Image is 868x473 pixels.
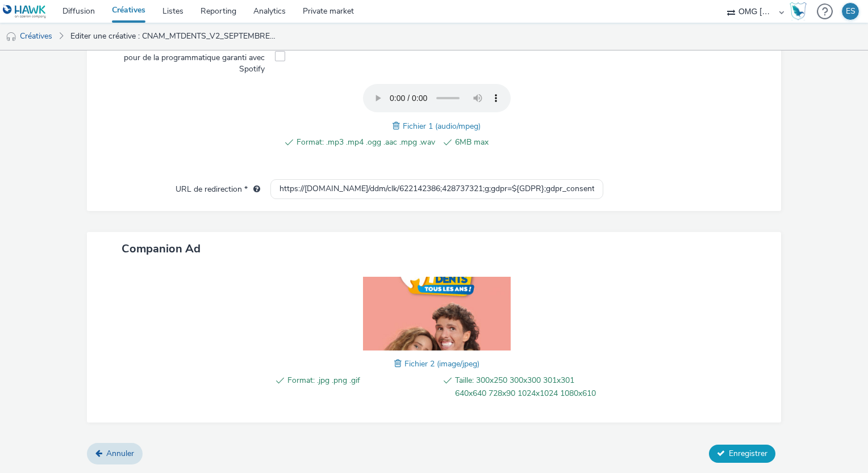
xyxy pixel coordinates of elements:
img: audio [6,31,17,43]
input: url... [270,179,603,199]
span: Format: .jpg .png .gif [287,374,436,400]
span: Format: .mp3 .mp4 .ogg .aac .mpg .wav [297,136,435,149]
a: Annuler [87,443,143,464]
span: Fichier 1 (audio/mpeg) [403,121,481,132]
a: Editer une créative : CNAM_MTDENTS_V2_SEPTEMBRE2025 [65,23,282,50]
img: undefined Logo [3,5,47,19]
button: Enregistrer [709,445,775,463]
a: Hawk Academy [790,2,811,20]
span: Fichier 2 (image/jpeg) [404,358,479,369]
span: Annuler [106,448,134,459]
span: Companion Ad [122,241,201,256]
span: 6MB max [455,136,594,149]
span: Enregistrer [729,448,767,459]
div: L'URL de redirection sera utilisée comme URL de validation avec certains SSP et ce sera l'URL de ... [248,184,260,195]
label: URL de redirection * [171,179,265,195]
div: ES [846,3,856,20]
span: Taille: 300x250 300x300 301x301 640x640 728x90 1024x1024 1080x610 [455,374,603,400]
img: Fichier 2 (image/jpeg) [363,277,511,350]
label: Générer une creative compatible compliant pour de la programmatique garanti avec Spotify [107,36,269,75]
img: Hawk Academy [790,2,807,20]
